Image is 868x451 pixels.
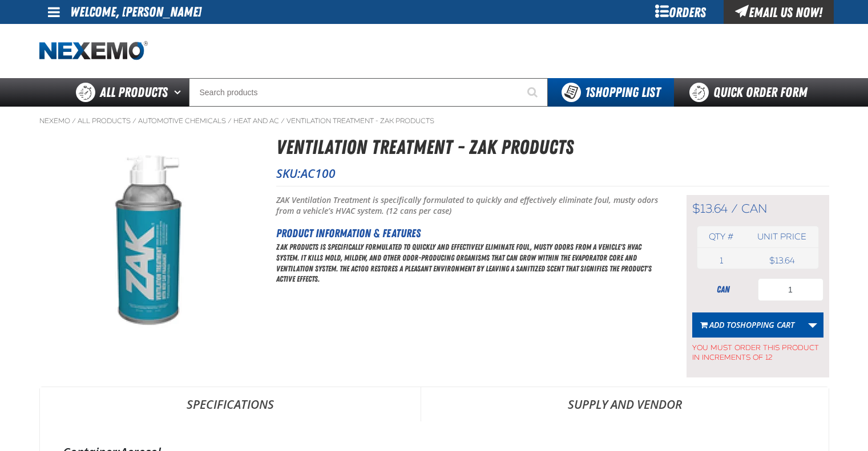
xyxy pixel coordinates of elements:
[692,312,802,338] button: Add toShopping Cart
[78,116,131,125] a: All Products
[692,338,823,363] span: You must order this product in increments of 12
[745,226,818,247] th: Unit price
[674,78,829,107] a: Quick Order Form
[39,116,70,125] a: Nexemo
[281,116,285,125] span: /
[39,41,148,61] img: Nexemo logo
[39,41,148,61] a: Home
[276,195,658,217] p: ZAK Ventilation Treatment is specifically formulated to quickly and effectively eliminate foul, m...
[39,116,829,125] nav: Breadcrumbs
[132,116,136,125] span: /
[731,201,738,216] span: /
[585,84,590,100] strong: 1
[170,78,189,107] button: Open All Products pages
[736,319,794,330] span: Shopping Cart
[692,283,755,296] div: can
[709,319,794,330] span: Add to
[301,165,336,181] span: AC100
[802,312,823,338] a: More Actions
[228,116,232,125] span: /
[421,387,829,421] a: Supply and Vendor
[276,225,658,242] h2: Product Information & Features
[745,253,818,269] td: $13.64
[286,116,434,125] a: Ventilation Treatment - ZAK Products
[189,78,548,107] input: Search
[276,242,658,285] p: ZAK Products is specifically formulated to quickly and effectively eliminate foul, musty odors fr...
[72,116,76,125] span: /
[720,255,723,266] span: 1
[276,132,829,162] h1: Ventilation Treatment - ZAK Products
[40,387,421,421] a: Specifications
[276,165,829,181] p: SKU:
[548,78,674,107] button: You have 1 Shopping List. Open to view details
[40,132,256,348] img: Ventilation Treatment - ZAK Products
[692,201,728,216] span: $13.64
[519,78,548,107] button: Start Searching
[100,82,168,103] span: All Products
[758,278,823,301] input: Product Quantity
[697,226,746,247] th: Qty #
[138,116,226,125] a: Automotive Chemicals
[585,84,660,100] span: Shopping List
[741,201,768,216] span: can
[233,116,279,125] a: Heat and AC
